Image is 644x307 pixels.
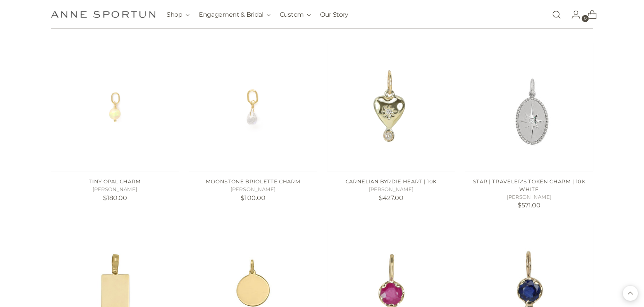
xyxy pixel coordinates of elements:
[623,286,638,301] button: Back to top
[51,43,179,172] a: Tiny Opal Charm
[465,43,593,172] a: Star | Traveler's Token Charm | 10k White
[199,6,270,23] button: Engagement & Bridal
[473,178,585,192] a: Star | Traveler's Token Charm | 10k White
[242,22,264,30] span: $110.00
[517,22,541,30] span: $145.00
[167,6,189,23] button: Shop
[582,15,589,22] span: 0
[189,186,317,193] h5: [PERSON_NAME]
[565,7,580,22] a: Go to the account page
[206,178,300,185] a: Moonstone Briolette Charm
[465,193,593,201] h5: [PERSON_NAME]
[518,202,541,209] span: $571.00
[89,178,141,185] a: Tiny Opal Charm
[327,186,455,193] h5: [PERSON_NAME]
[379,194,403,202] span: $427.00
[51,11,155,18] a: Anne Sportun Fine Jewellery
[103,194,127,202] span: $180.00
[581,7,597,22] a: Open cart modal
[280,6,311,23] button: Custom
[549,7,564,22] a: Open search modal
[241,194,265,202] span: $100.00
[327,43,455,172] a: Carnelian Byrdie Heart | 10k
[320,6,348,23] a: Our Story
[345,178,436,185] a: Carnelian Byrdie Heart | 10k
[51,186,179,193] h5: [PERSON_NAME]
[103,22,127,30] span: $190.00
[189,43,317,172] a: Moonstone Briolette Charm
[379,22,403,30] span: $225.00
